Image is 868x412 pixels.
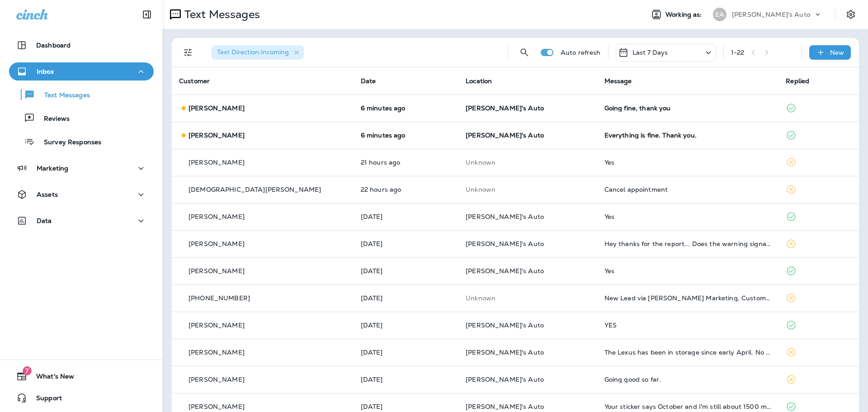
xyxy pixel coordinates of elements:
p: [PERSON_NAME] [189,132,245,139]
p: [PERSON_NAME] [189,403,245,410]
p: Aug 16, 2025 11:23 AM [361,403,452,410]
p: Aug 16, 2025 11:23 AM [361,376,452,383]
span: Customer [179,77,210,85]
span: Text Direction : Incoming [217,48,289,56]
p: New [830,49,844,56]
button: Settings [843,6,859,23]
div: Yes [604,267,772,275]
span: [PERSON_NAME]'s Auto [466,131,544,139]
button: Dashboard [9,36,154,54]
span: Location [466,77,492,85]
button: Assets [9,185,154,204]
p: Aug 17, 2025 09:34 PM [361,294,452,302]
p: [PHONE_NUMBER] [189,294,250,302]
p: [DEMOGRAPHIC_DATA][PERSON_NAME] [189,186,321,193]
p: Reviews [35,115,70,123]
div: EA [713,8,726,21]
p: Text Messages [35,91,90,100]
p: Aug 18, 2025 11:19 AM [361,267,452,275]
div: YES [604,322,772,329]
p: Text Messages [181,8,260,21]
p: [PERSON_NAME] [189,213,245,220]
p: Aug 19, 2025 12:41 PM [361,186,452,193]
div: Going good so far. [604,376,772,383]
span: Working as: [665,11,704,19]
p: This customer does not have a last location and the phone number they messaged is not assigned to... [466,159,590,166]
div: Everything is fine. Thank you. [604,132,772,139]
span: Message [604,77,632,85]
div: Hey thanks for the report... Does the warning signal mean motor issue? Or is it related to the tires [604,240,772,247]
p: Dashboard [36,42,71,49]
p: Aug 19, 2025 02:02 PM [361,159,452,166]
span: [PERSON_NAME]'s Auto [466,403,544,411]
span: 7 [23,366,32,375]
div: 1 - 22 [731,49,745,56]
p: [PERSON_NAME] [189,159,245,166]
button: Support [9,389,154,407]
p: Marketing [37,165,68,172]
p: Assets [37,191,58,198]
span: [PERSON_NAME]'s Auto [466,348,544,356]
span: [PERSON_NAME]'s Auto [466,267,544,275]
button: Text Messages [9,85,154,104]
p: Aug 19, 2025 11:18 AM [361,213,452,220]
div: Text Direction:Incoming [212,45,304,60]
span: [PERSON_NAME]'s Auto [466,375,544,384]
div: Your sticker says October and I'm still about 1500 miles out [604,403,772,410]
p: [PERSON_NAME] [189,349,245,356]
button: 7What's New [9,367,154,385]
button: Inbox [9,62,154,81]
p: Inbox [37,68,54,75]
p: [PERSON_NAME] [189,267,245,275]
button: Filters [179,43,197,62]
button: Reviews [9,109,154,128]
span: Support [27,394,62,405]
p: [PERSON_NAME] [189,240,245,247]
div: Going fine, thank you [604,104,772,112]
div: Yes [604,159,772,166]
p: [PERSON_NAME] [189,376,245,383]
span: [PERSON_NAME]'s Auto [466,104,544,112]
p: [PERSON_NAME]'s Auto [732,11,810,18]
p: Data [37,217,52,224]
p: Survey Responses [35,138,101,147]
div: The Lexus has been in storage since early April. No service needed right now. [604,349,772,356]
button: Collapse Sidebar [134,5,160,24]
p: This customer does not have a last location and the phone number they messaged is not assigned to... [466,186,590,193]
span: Date [361,77,376,85]
div: Cancel appointment [604,186,772,193]
p: Aug 16, 2025 06:05 PM [361,349,452,356]
p: Auto refresh [561,49,601,56]
span: [PERSON_NAME]'s Auto [466,321,544,329]
span: What's New [27,373,74,384]
p: [PERSON_NAME] [189,322,245,329]
p: Aug 17, 2025 11:31 AM [361,322,452,329]
p: This customer does not have a last location and the phone number they messaged is not assigned to... [466,294,590,302]
button: Marketing [9,159,154,177]
p: [PERSON_NAME] [189,104,245,112]
span: [PERSON_NAME]'s Auto [466,240,544,248]
button: Search Messages [515,43,533,62]
span: Replied [786,77,809,85]
p: Aug 18, 2025 04:22 PM [361,240,452,247]
div: New Lead via Merrick Marketing, Customer Name: Nathan H., Contact info: 9413349754, Job Info: Nee... [604,294,772,302]
span: [PERSON_NAME]'s Auto [466,213,544,221]
p: Aug 20, 2025 11:21 AM [361,104,452,112]
p: Last 7 Days [632,49,668,56]
button: Survey Responses [9,132,154,151]
p: Aug 20, 2025 11:21 AM [361,132,452,139]
div: Yes [604,213,772,220]
button: Data [9,212,154,230]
